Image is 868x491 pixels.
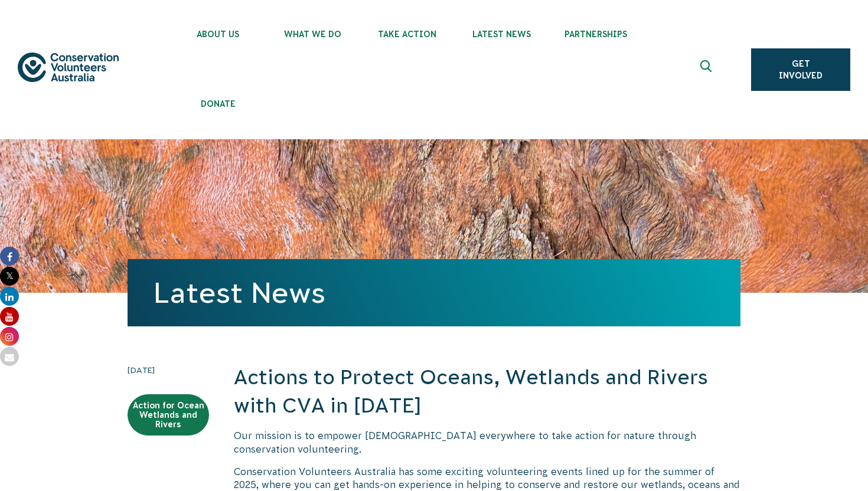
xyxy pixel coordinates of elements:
[171,99,265,109] span: Donate
[549,30,643,39] span: Partnerships
[234,364,740,420] h2: Actions to Protect Oceans, Wetlands and Rivers with CVA in [DATE]
[360,30,454,39] span: Take Action
[128,364,209,377] time: [DATE]
[234,429,740,456] p: Our mission is to empower [DEMOGRAPHIC_DATA] everywhere to take action for nature through conserv...
[265,30,360,39] span: What We Do
[154,277,325,309] a: Latest News
[751,48,850,91] a: Get Involved
[18,53,119,82] img: logo.svg
[454,30,549,39] span: Latest News
[128,394,209,436] a: Action for Ocean Wetlands and Rivers
[693,55,722,84] button: Expand search box Close search box
[700,60,715,79] span: Expand search box
[171,30,265,39] span: About Us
